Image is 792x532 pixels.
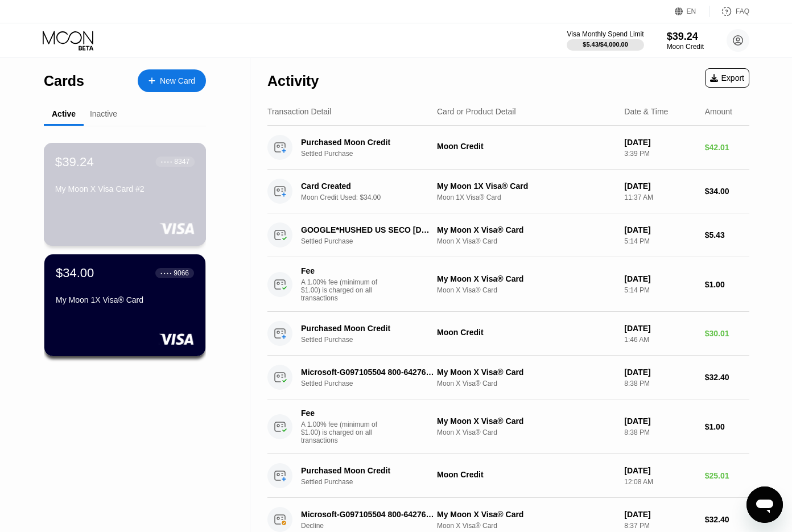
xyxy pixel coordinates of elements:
div: $34.00 [56,266,94,281]
div: Fee [301,266,381,275]
div: Card CreatedMoon Credit Used: $34.00My Moon 1X Visa® CardMoon 1X Visa® Card[DATE]11:37 AM$34.00 [267,170,749,213]
div: 8:37 PM [624,522,695,530]
div: [DATE] [624,138,695,147]
div: Active [52,109,76,118]
div: $39.24● ● ● ●8347My Moon X Visa Card #2 [44,143,205,245]
div: New Card [138,69,206,92]
div: [DATE] [624,416,695,426]
div: $34.00● ● ● ●9066My Moon 1X Visa® Card [44,254,205,356]
div: $1.00 [705,280,749,289]
div: [DATE] [624,324,695,333]
div: 9066 [174,269,189,277]
div: Purchased Moon Credit [301,466,435,475]
div: FAQ [736,7,749,15]
div: 11:37 AM [624,193,695,201]
div: $39.24 [55,154,94,169]
div: My Moon X Visa® Card [437,416,615,426]
div: [DATE] [624,225,695,234]
div: GOOGLE*HUSHED US SECO [DOMAIN_NAME][URL][GEOGRAPHIC_DATA]Settled PurchaseMy Moon X Visa® CardMoon... [267,213,749,257]
div: My Moon 1X Visa® Card [437,182,615,191]
div: 12:08 AM [624,478,695,486]
div: 8347 [174,158,189,166]
div: Decline [301,522,445,530]
div: My Moon 1X Visa® Card [56,295,194,304]
div: Moon Credit [437,470,615,479]
div: A 1.00% fee (minimum of $1.00) is charged on all transactions [301,278,386,302]
div: Microsoft-G097105504 800-6427676 USSettled PurchaseMy Moon X Visa® CardMoon X Visa® Card[DATE]8:3... [267,356,749,399]
div: $42.01 [705,143,749,152]
div: 8:38 PM [624,380,695,387]
div: Settled Purchase [301,336,445,344]
div: Inactive [90,109,117,118]
div: Purchased Moon CreditSettled PurchaseMoon Credit[DATE]12:08 AM$25.01 [267,454,749,498]
div: [DATE] [624,510,695,519]
div: Purchased Moon CreditSettled PurchaseMoon Credit[DATE]3:39 PM$42.01 [267,126,749,170]
div: EN [675,6,709,17]
div: Card Created [301,182,435,191]
div: Settled Purchase [301,150,445,158]
div: My Moon X Visa® Card [437,368,615,377]
div: Settled Purchase [301,478,445,486]
div: Transaction Detail [267,107,331,116]
div: ● ● ● ● [161,160,172,163]
div: Cards [44,73,84,89]
div: $39.24 [667,31,704,43]
div: FeeA 1.00% fee (minimum of $1.00) is charged on all transactionsMy Moon X Visa® CardMoon X Visa® ... [267,257,749,312]
div: [DATE] [624,274,695,283]
div: Moon X Visa® Card [437,522,615,530]
div: A 1.00% fee (minimum of $1.00) is charged on all transactions [301,420,386,444]
div: 1:46 AM [624,336,695,344]
div: Moon 1X Visa® Card [437,193,615,201]
div: $30.01 [705,329,749,338]
div: Moon X Visa® Card [437,428,615,436]
div: Amount [705,107,732,116]
div: Moon Credit Used: $34.00 [301,193,445,201]
div: $25.01 [705,471,749,480]
div: My Moon X Visa® Card [437,274,615,283]
div: 8:38 PM [624,428,695,436]
div: Activity [267,73,319,89]
div: [DATE] [624,368,695,377]
div: My Moon X Visa® Card [437,510,615,519]
div: $34.00 [705,187,749,196]
div: FeeA 1.00% fee (minimum of $1.00) is charged on all transactionsMy Moon X Visa® CardMoon X Visa® ... [267,399,749,454]
div: $5.43 [705,230,749,240]
div: Moon X Visa® Card [437,237,615,245]
div: Microsoft-G097105504 800-6427676 US [301,368,435,377]
div: New Card [160,76,195,86]
div: My Moon X Visa Card #2 [55,184,195,193]
div: $1.00 [705,422,749,431]
div: My Moon X Visa® Card [437,225,615,234]
iframe: Button to launch messaging window [746,486,783,523]
div: Moon Credit [667,43,704,51]
div: 5:14 PM [624,237,695,245]
div: $32.40 [705,373,749,382]
div: Purchased Moon Credit [301,324,435,333]
div: Export [710,73,744,83]
div: Settled Purchase [301,380,445,387]
div: 5:14 PM [624,286,695,294]
div: GOOGLE*HUSHED US SECO [DOMAIN_NAME][URL][GEOGRAPHIC_DATA] [301,225,435,234]
div: $39.24Moon Credit [667,31,704,51]
div: Fee [301,409,381,418]
div: Card or Product Detail [437,107,516,116]
div: FAQ [709,6,749,17]
div: Settled Purchase [301,237,445,245]
div: Visa Monthly Spend Limit [567,30,643,38]
div: Moon X Visa® Card [437,380,615,387]
div: Purchased Moon CreditSettled PurchaseMoon Credit[DATE]1:46 AM$30.01 [267,312,749,356]
div: $32.40 [705,515,749,524]
div: Visa Monthly Spend Limit$5.43/$4,000.00 [567,30,643,51]
div: Purchased Moon Credit [301,138,435,147]
div: [DATE] [624,466,695,475]
div: Date & Time [624,107,668,116]
div: 3:39 PM [624,150,695,158]
div: Moon Credit [437,328,615,337]
div: Microsoft-G097105504 800-6427676 US [301,510,435,519]
div: [DATE] [624,182,695,191]
div: Export [705,68,749,88]
div: EN [687,7,696,15]
div: Moon Credit [437,142,615,151]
